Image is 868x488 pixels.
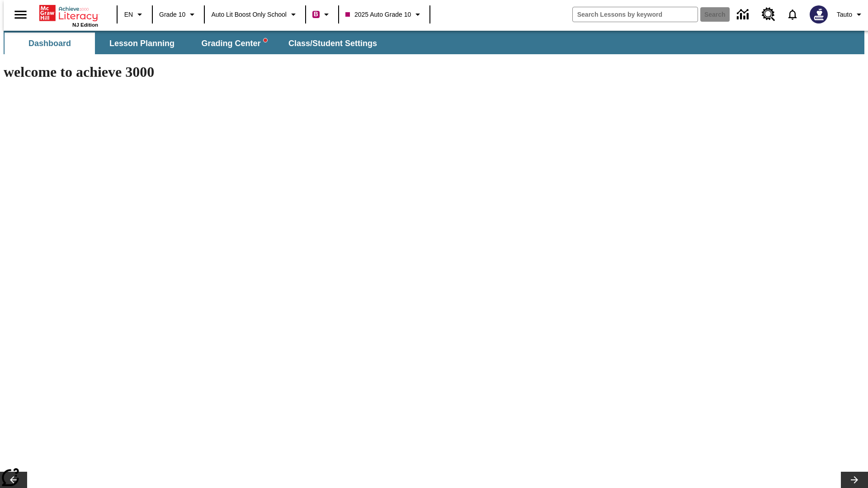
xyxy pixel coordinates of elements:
a: Title for My Lessons [DATE] 13:22:50 [4,7,117,15]
h1: welcome to achieve 3000 [4,64,605,80]
a: Notifications [781,3,804,26]
span: Tauto [837,10,852,19]
a: Data Center [731,2,756,27]
button: Open side menu [7,1,34,28]
img: Avatar [810,5,828,23]
a: Resource Center, Will open in new tab [756,2,781,27]
a: Home [39,4,98,22]
span: Class/Student Settings [288,38,377,49]
span: Lesson Planning [109,38,175,49]
button: Language: EN, Select a language [120,6,149,23]
span: 2025 Auto Grade 10 [345,10,411,19]
button: Grading Center [189,33,279,54]
button: Class: 2025 Auto Grade 10, Select your class [342,6,427,23]
svg: writing assistant alert [264,38,267,42]
span: Grade 10 [159,10,185,19]
span: NJ Edition [72,22,98,28]
button: Select a new avatar [804,3,833,26]
button: Dashboard [5,33,95,54]
div: Home [39,3,98,28]
div: SubNavbar [4,31,864,54]
span: Auto Lit Boost only School [211,10,287,19]
span: Dashboard [28,38,71,49]
span: EN [124,10,133,19]
button: Boost Class color is violet red. Change class color [309,6,335,23]
div: SubNavbar [4,33,385,54]
button: Lesson carousel, Next [841,472,868,488]
button: School: Auto Lit Boost only School, Select your school [208,6,302,23]
button: Grade: Grade 10, Select a grade [156,6,201,23]
input: search field [573,7,698,22]
span: B [314,9,318,20]
button: Lesson Planning [97,33,187,54]
button: Class/Student Settings [281,33,384,54]
button: Profile/Settings [833,6,868,23]
span: Grading Center [201,38,267,49]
